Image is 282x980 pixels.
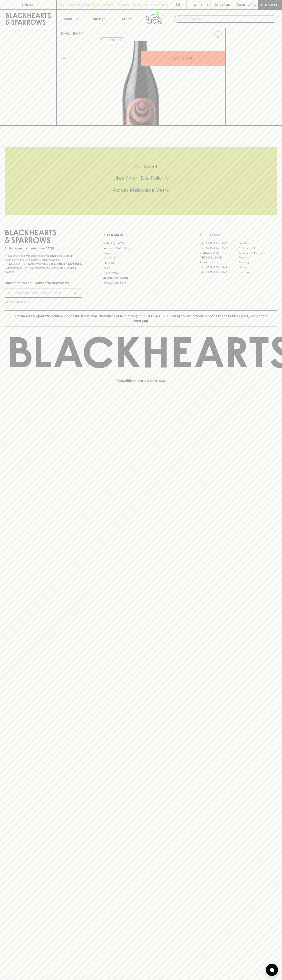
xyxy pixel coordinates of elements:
button: Add to wishlist [99,38,125,42]
p: ADD TO CART [173,56,194,61]
p: Login [220,2,230,7]
input: Try "Pinot noir" [184,16,274,22]
a: [GEOGRAPHIC_DATA] [200,270,238,275]
p: $0.00 [237,2,246,7]
p: Checkout [261,2,279,7]
input: e.g. jane@blackheartsandsparrows.com.au [8,290,62,296]
a: [GEOGRAPHIC_DATA] [200,241,238,246]
img: bubble-icon [270,968,274,972]
a: SHOP [72,32,81,35]
button: ADD TO CART [141,51,225,66]
a: [GEOGRAPHIC_DATA] [238,246,277,250]
p: We will never spam you [5,300,82,304]
a: Stores [113,10,141,28]
a: Privacy Policy [102,270,180,275]
a: Brunswick West [200,250,238,255]
a: [GEOGRAPHIC_DATA] [200,246,238,250]
a: FAQ's [102,266,180,270]
a: Fitzroy [238,255,277,260]
p: Stores [122,16,132,21]
p: SUBSCRIBE [63,291,80,295]
a: Gift Cards [102,261,180,265]
p: Wishlist [194,2,209,7]
a: Prahran [238,265,277,270]
h5: Click & Collect [5,163,277,170]
a: Tastings [85,10,113,28]
p: Blackhearts & Sparrows acknowledges the traditional Custodians of land throughout [GEOGRAPHIC_DAT... [8,314,274,323]
div: Call to action block [5,147,277,215]
a: HOME [60,32,69,35]
button: Add to wishlist [212,29,224,40]
p: FIND US [22,2,34,7]
a: [GEOGRAPHIC_DATA] [238,250,277,255]
p: 0 [253,4,255,6]
p: It is against the law to sell or supply alcohol to, or to obtain alcohol on behalf of a person un... [5,254,82,274]
a: Fitzroy North [200,260,238,265]
p: Tastings [92,16,105,21]
a: [GEOGRAPHIC_DATA] [200,265,238,270]
a: Bottle Drop FAQ's [102,241,180,246]
a: Terms & Conditions [102,280,180,285]
a: Business & Bulk Gifting [102,246,180,251]
h5: Across Melbourne Metro [5,187,277,193]
strong: Liquor License #32064953 [44,262,81,265]
a: [PERSON_NAME] [200,255,238,260]
a: Braddon [238,241,277,246]
a: Contact Us [102,256,180,261]
a: Geelong [238,260,277,265]
p: Shop [64,16,72,21]
a: Shipping Information [102,275,180,280]
a: Thornbury [238,270,277,275]
a: Careers [102,251,180,255]
p: OTHER AREAS [102,233,180,238]
img: 39946.png [57,41,225,125]
button: SUBSCRIBE [62,289,82,297]
h5: Uber Same-Day Delivery [5,175,277,182]
button: Shop [57,10,85,28]
p: Sibling owned and run since [DATE] [5,246,82,250]
p: Subscribe to The Blackhearts Newsletter [5,280,82,285]
p: OUR STORES [200,233,277,238]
